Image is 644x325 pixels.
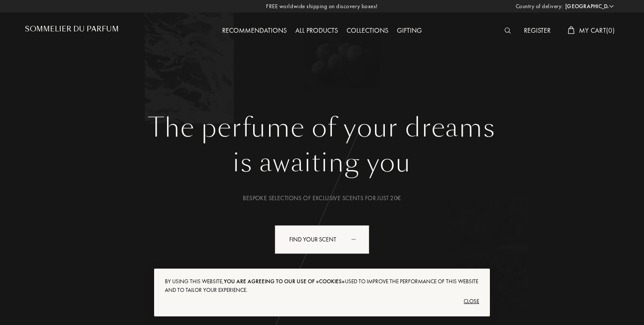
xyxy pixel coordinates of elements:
a: Gifting [393,26,426,35]
span: My Cart ( 0 ) [579,26,615,35]
div: animation [348,230,365,248]
div: Bespoke selections of exclusive scents for just 20€ [31,194,613,203]
a: Collections [342,26,393,35]
div: All products [291,25,342,37]
div: is awaiting you [31,143,613,182]
div: Recommendations [218,25,291,37]
a: Recommendations [218,26,291,35]
div: Register [520,25,555,37]
span: Country of delivery: [516,2,563,11]
a: Sommelier du Parfum [25,25,119,37]
a: Find your scentanimation [268,225,376,254]
div: Collections [342,25,393,37]
span: you are agreeing to our use of «cookies» [224,278,345,285]
a: All products [291,26,342,35]
img: search_icn_white.svg [505,28,511,34]
a: Register [520,26,555,35]
div: By using this website, used to improve the performance of this website and to tailor your experie... [165,277,479,294]
h1: Sommelier du Parfum [25,25,119,33]
div: Gifting [393,25,426,37]
div: Close [165,294,479,308]
div: Find your scent [275,225,369,254]
h1: The perfume of your dreams [31,112,613,143]
img: cart_white.svg [568,26,575,34]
